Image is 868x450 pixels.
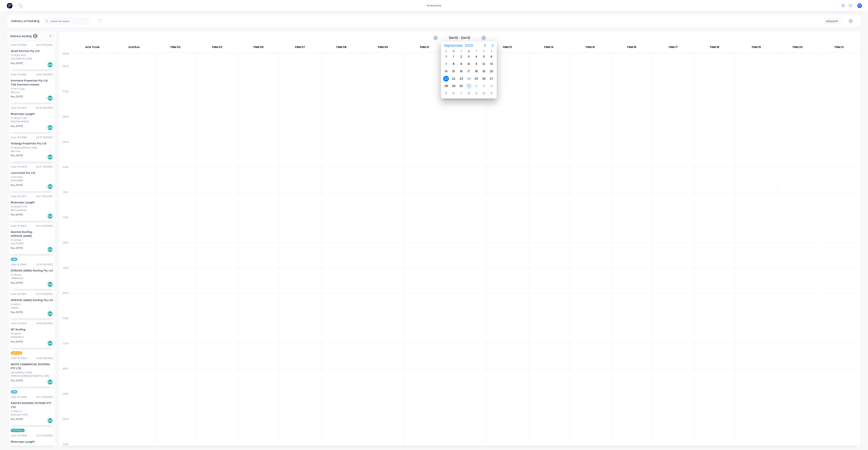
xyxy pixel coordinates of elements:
div: Saturday, September 13, 2025 [489,61,494,67]
span: Delivery backlog [10,34,32,38]
div: Bluescope Lysaght [11,200,53,204]
div: PO #82512 [11,410,22,413]
div: 20:00 [59,417,72,442]
div: Wynnum [11,91,53,94]
div: PO #[GEOGRAPHIC_DATA] [11,146,37,149]
div: FNM 19 [736,44,777,52]
span: 2025 [464,42,474,49]
span: September [443,42,464,49]
div: [PERSON_NAME][GEOGRAPHIC_DATA] [11,374,53,378]
div: Merrimac [11,149,53,153]
div: 21:00 [59,442,72,447]
div: Sunday, October 5, 2025 [443,91,449,96]
div: Sunday, September 14, 2025 [443,69,449,74]
div: FNM 15 [570,44,611,52]
span: Req. [DATE] [11,246,23,250]
div: Monday, October 6, 2025 [451,91,456,96]
div: Wednesday, September 3, 2025 [466,54,472,59]
div: 04:37 PM [DATE] [36,136,53,139]
div: 02:57 PM [DATE] [36,395,53,399]
span: Req. [DATE] [11,154,23,157]
div: 19:00 [59,392,72,417]
div: Bluescope Lysaght [11,440,53,444]
div: 10:00 [59,165,72,190]
div: Del [47,154,53,160]
div: Sunday, September 21, 2025 [443,76,449,82]
div: Saturday, October 11, 2025 [489,91,494,96]
div: FNM 02 [155,44,196,52]
div: PO #QPO 4025 [11,54,26,57]
div: 04:35 PM [DATE] [36,106,53,110]
div: 05:30 [59,52,72,64]
span: 208 [33,34,37,38]
button: September2025 [441,42,475,49]
div: Del [47,213,53,219]
div: FNM 13 [487,44,528,52]
div: Saturday, October 4, 2025 [489,83,494,89]
div: Tuesday, September 16, 2025 [458,69,464,74]
button: Previous page [481,42,489,49]
div: Monday, September 15, 2025 [451,69,456,74]
div: Del [47,95,53,101]
div: 11:00 [59,190,72,215]
div: 04:19 PM [DATE] [36,224,53,228]
div: MORAYFIELD [11,336,53,339]
div: Order # 193679 [11,165,27,169]
div: BIGGERA WATERS [11,120,53,123]
div: 02:55 PM [DATE] [36,434,53,437]
span: Req. [DATE] [11,379,23,382]
span: 6:30 am [11,351,22,355]
div: [GEOGRAPHIC_DATA] [11,57,53,60]
div: Order # 193682 [11,73,27,76]
div: PO #0264 [11,273,21,277]
div: Del [47,125,53,130]
div: PO #DQ571778 [11,205,27,208]
div: Order # 193661 [11,292,27,296]
div: PO #DQ571782 [11,117,27,120]
span: Req. [DATE] [11,124,23,128]
div: 03:09 PM [DATE] [36,322,53,325]
div: S [488,50,495,53]
div: Del [47,184,53,189]
button: Next page [489,42,496,49]
span: Req. [DATE] [11,95,23,98]
div: IRT Roofing [11,327,53,331]
div: Bluescope Lysaght [11,112,53,116]
div: Monday, September 1, 2025 [451,54,456,59]
div: FNM 03 [196,44,238,52]
div: Tuesday, September 9, 2025 [458,61,464,67]
div: Qclad Services Pty Ltd [11,49,53,53]
div: Friday, September 12, 2025 [481,61,487,67]
div: 09:00 [59,140,72,165]
div: BURLEIGH HEAD [11,413,53,416]
div: Evermore Properties Pty Ltd T/AS Evermore Homes [11,79,53,86]
div: Friday, October 3, 2025 [481,83,487,89]
div: Saturday, September 6, 2025 [489,54,494,59]
div: Tuesday, September 2, 2025 [458,54,464,59]
div: 03:00 PM [DATE] [36,357,53,360]
div: Thursday, September 11, 2025 [474,61,479,67]
div: FNM 16 [611,44,652,52]
div: ACA Truck [72,44,113,52]
div: FNM 10 [404,44,445,52]
div: PO #10509 [11,175,22,179]
div: Wednesday, October 1, 2025 [466,83,472,89]
div: [PERSON_NAME] Roofing Pty Ltd [11,268,53,272]
div: Friday, September 19, 2025 [481,69,487,74]
div: W [465,50,473,53]
div: Sunday, September 7, 2025 [443,61,449,67]
div: M [450,50,457,53]
div: Order # 193667 [11,263,27,266]
div: Monday, September 8, 2025 [451,61,456,67]
span: ACA Store [11,429,25,432]
div: T [473,50,480,53]
div: Tuesday, October 7, 2025 [458,91,464,96]
button: Vehicle [824,18,841,24]
span: AM [11,390,17,394]
div: Order # 193656 [11,322,27,325]
div: 17:00 [59,341,72,367]
div: FNM 18 [694,44,735,52]
div: Friday, September 26, 2025 [481,76,487,82]
div: 03:34 PM [DATE] [36,263,53,266]
span: Req. [DATE] [11,310,23,314]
